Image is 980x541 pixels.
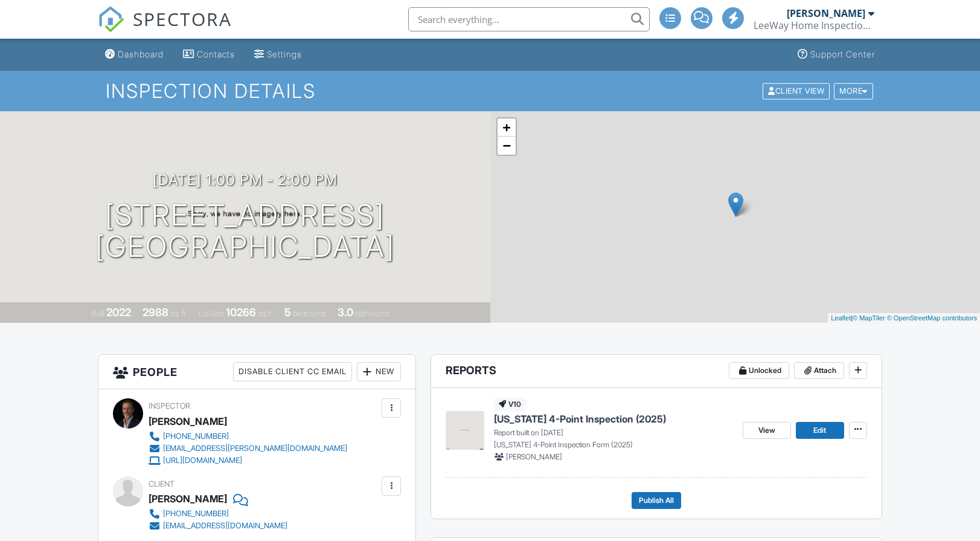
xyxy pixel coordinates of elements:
div: [PHONE_NUMBER] [163,432,229,441]
a: Support Center [793,44,880,66]
a: [EMAIL_ADDRESS][DOMAIN_NAME] [149,520,287,532]
span: bedrooms [293,309,326,318]
a: © MapTiler [853,314,885,322]
a: Client View [761,86,833,95]
a: © OpenStreetMap contributors [887,314,977,322]
div: [PHONE_NUMBER] [163,509,229,519]
div: 10266 [226,306,256,319]
span: Lot Size [199,309,224,318]
a: Zoom in [498,118,516,137]
h3: People [98,355,415,389]
div: [EMAIL_ADDRESS][DOMAIN_NAME] [163,521,287,531]
div: Settings [267,49,302,59]
a: [PHONE_NUMBER] [149,430,347,442]
img: The Best Home Inspection Software - Spectora [98,6,124,33]
div: More [834,83,873,99]
div: 3.0 [338,306,353,319]
input: Search everything... [408,7,650,31]
a: [PHONE_NUMBER] [149,508,287,520]
div: [PERSON_NAME] [149,490,227,508]
span: Inspector [149,401,190,410]
span: sq.ft. [258,309,273,318]
a: Dashboard [100,44,168,66]
h3: [DATE] 1:00 pm - 2:00 pm [153,172,338,188]
div: 5 [284,306,291,319]
div: [PERSON_NAME] [787,7,865,19]
div: [PERSON_NAME] [149,412,227,430]
div: Contacts [197,49,235,59]
a: Leaflet [831,314,851,322]
a: [EMAIL_ADDRESS][PERSON_NAME][DOMAIN_NAME] [149,442,347,455]
div: Dashboard [118,49,164,59]
h1: [STREET_ADDRESS] [GEOGRAPHIC_DATA] [95,199,395,264]
div: LeeWay Home Inspection LLC [754,19,874,31]
div: Disable Client CC Email [233,362,352,381]
div: [EMAIL_ADDRESS][PERSON_NAME][DOMAIN_NAME] [163,444,347,453]
a: Contacts [178,44,240,66]
a: Zoom out [498,137,516,155]
div: | [828,313,980,323]
span: sq. ft. [170,309,187,318]
a: [URL][DOMAIN_NAME] [149,455,347,467]
div: Client View [763,83,830,99]
h1: Inspection Details [106,80,874,102]
div: 2022 [106,306,131,319]
a: SPECTORA [98,16,232,42]
div: [URL][DOMAIN_NAME] [163,456,242,465]
a: Settings [249,44,307,66]
span: SPECTORA [133,6,232,31]
span: bathrooms [355,309,389,318]
div: 2988 [143,306,168,319]
div: New [357,362,401,381]
span: Client [149,479,175,488]
span: Built [91,309,104,318]
div: Support Center [810,49,875,59]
